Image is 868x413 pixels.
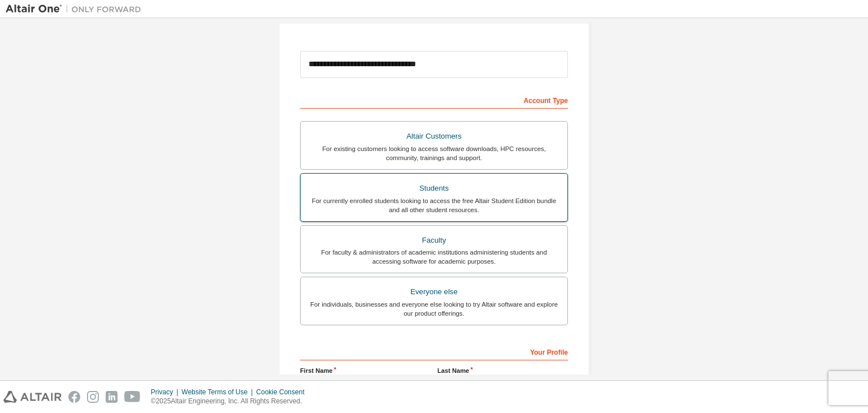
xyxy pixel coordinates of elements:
[106,391,118,403] img: linkedin.svg
[307,128,561,144] div: Altair Customers
[256,388,311,397] div: Cookie Consent
[307,233,561,248] div: Faculty
[307,144,561,162] div: For existing customers looking to access software downloads, HPC resources, community, trainings ...
[151,388,181,397] div: Privacy
[300,342,568,360] div: Your Profile
[307,180,561,196] div: Students
[68,391,80,403] img: facebook.svg
[181,388,256,397] div: Website Terms of Use
[6,3,147,15] img: Altair One
[437,366,568,375] label: Last Name
[307,248,561,266] div: For faculty & administrators of academic institutions administering students and accessing softwa...
[124,391,141,403] img: youtube.svg
[151,397,311,406] p: © 2025 Altair Engineering, Inc. All Rights Reserved.
[87,391,99,403] img: instagram.svg
[3,391,62,403] img: altair_logo.svg
[300,91,568,109] div: Account Type
[307,284,561,300] div: Everyone else
[300,366,431,375] label: First Name
[307,300,561,318] div: For individuals, businesses and everyone else looking to try Altair software and explore our prod...
[307,196,561,214] div: For currently enrolled students looking to access the free Altair Student Edition bundle and all ...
